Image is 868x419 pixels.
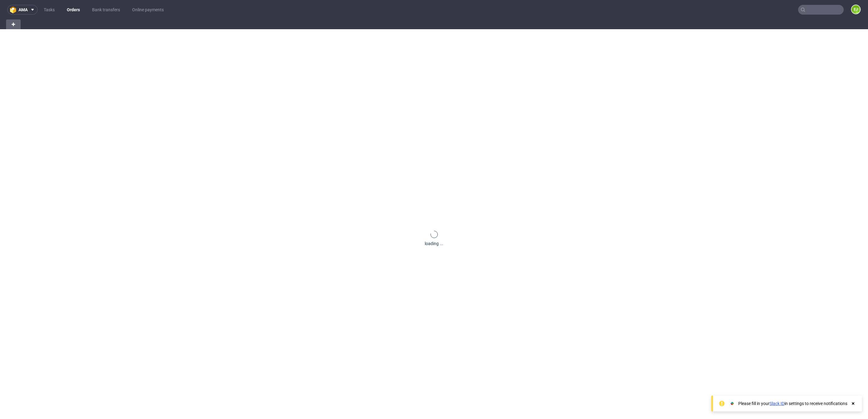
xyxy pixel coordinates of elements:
a: Orders [63,5,84,15]
a: Tasks [40,5,58,15]
div: Please fill in your in settings to receive notifications [738,400,847,407]
button: ama [7,5,38,15]
span: ama [19,8,28,12]
a: Slack ID [770,401,784,406]
a: Online payments [129,5,167,15]
div: loading ... [425,241,443,247]
img: Slack [729,400,735,407]
img: logo [10,6,19,13]
figcaption: EJ [852,5,860,14]
a: Bank transfers [88,5,124,15]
